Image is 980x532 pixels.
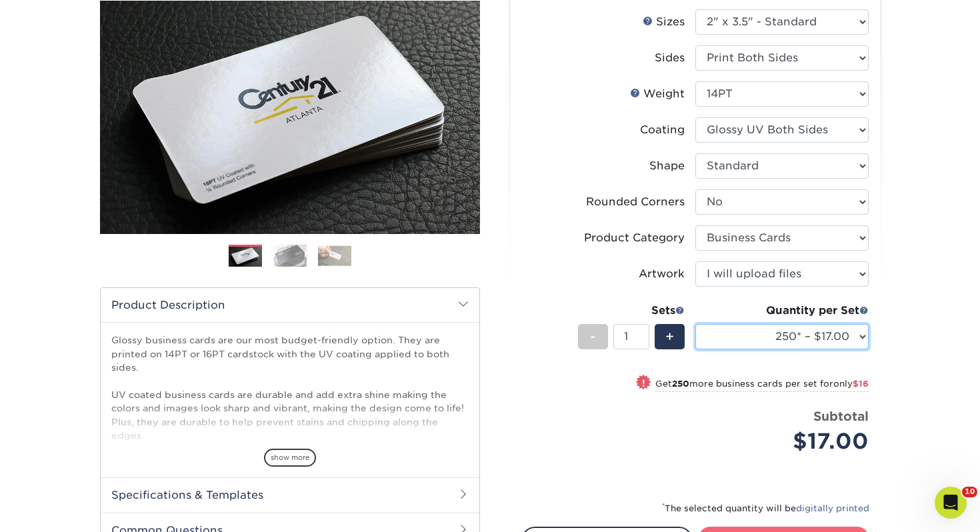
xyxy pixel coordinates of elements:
[630,86,685,102] div: Weight
[853,379,869,389] span: $16
[935,487,967,519] iframe: Intercom live chat
[665,327,674,347] span: +
[584,230,685,246] div: Product Category
[639,266,685,282] div: Artwork
[101,288,479,322] h2: Product Description
[578,303,685,319] div: Sets
[796,503,869,513] a: digitally printed
[264,449,316,467] span: show more
[655,50,685,66] div: Sides
[101,477,479,512] h2: Specifications & Templates
[695,303,869,319] div: Quantity per Set
[643,14,685,30] div: Sizes
[649,158,685,174] div: Shape
[590,327,596,347] span: -
[586,194,685,210] div: Rounded Corners
[655,379,869,392] small: Get more business cards per set for
[833,379,869,389] span: only
[640,122,685,138] div: Coating
[642,376,645,390] span: !
[813,409,869,423] strong: Subtotal
[273,244,307,267] img: Business Cards 02
[229,240,262,273] img: Business Cards 01
[318,245,351,266] img: Business Cards 03
[672,379,689,389] strong: 250
[705,425,869,457] div: $17.00
[662,503,869,513] small: The selected quantity will be
[962,487,977,497] span: 10
[111,333,469,510] p: Glossy business cards are our most budget-friendly option. They are printed on 14PT or 16PT cards...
